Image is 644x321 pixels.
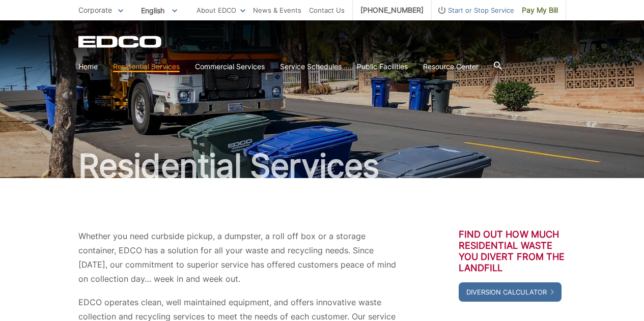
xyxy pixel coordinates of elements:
[280,61,342,72] a: Service Schedules
[133,2,185,19] span: English
[522,5,558,16] span: Pay My Bill
[78,36,163,48] a: EDCD logo. Return to the homepage.
[113,61,180,72] a: Residential Services
[78,229,397,286] p: Whether you need curbside pickup, a dumpster, a roll off box or a storage container, EDCO has a s...
[78,6,112,14] span: Corporate
[459,229,566,274] h3: Find out how much residential waste you divert from the landfill
[459,282,562,302] a: Diversion Calculator
[197,5,245,16] a: About EDCO
[423,61,479,72] a: Resource Center
[78,150,566,182] h1: Residential Services
[309,5,345,16] a: Contact Us
[253,5,301,16] a: News & Events
[78,61,98,72] a: Home
[195,61,265,72] a: Commercial Services
[357,61,408,72] a: Public Facilities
